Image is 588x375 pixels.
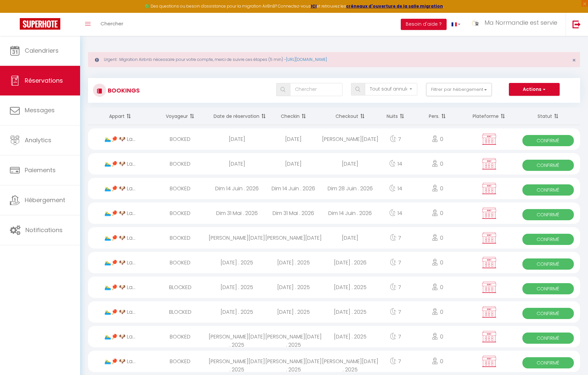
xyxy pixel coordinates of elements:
span: Notifications [25,226,63,234]
h3: Bookings [106,83,140,98]
span: × [572,56,576,64]
span: Hébergement [25,196,65,204]
th: Sort by rentals [88,108,152,125]
th: Sort by booking date [209,108,265,125]
img: logout [573,20,581,28]
button: Besoin d'aide ? [401,19,447,30]
button: Close [572,57,576,63]
span: Ma Normandie est servie [485,18,557,27]
th: Sort by people [413,108,462,125]
th: Sort by status [516,108,580,125]
span: Réservations [25,76,63,85]
a: Chercher [96,13,128,36]
span: Paiements [25,166,56,174]
span: Messages [25,106,55,114]
th: Sort by channel [462,108,516,125]
button: Filtrer par hébergement [426,83,492,96]
input: Chercher [290,83,342,96]
div: Urgent : Migration Airbnb nécessaire pour votre compte, merci de suivre ces étapes (5 min) - [88,52,580,67]
a: ICI [311,3,317,9]
iframe: Chat [560,345,583,370]
a: créneaux d'ouverture de la salle migration [346,3,443,9]
span: Analytics [25,136,51,144]
a: ... Ma Normandie est servie [465,13,566,36]
button: Actions [509,83,560,96]
span: Calendriers [25,46,59,55]
a: [URL][DOMAIN_NAME] [286,57,327,62]
span: Chercher [101,20,123,27]
th: Sort by checkin [265,108,322,125]
img: ... [470,19,480,26]
th: Sort by guest [152,108,209,125]
th: Sort by checkout [322,108,378,125]
th: Sort by nights [378,108,413,125]
img: Super Booking [20,18,60,30]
